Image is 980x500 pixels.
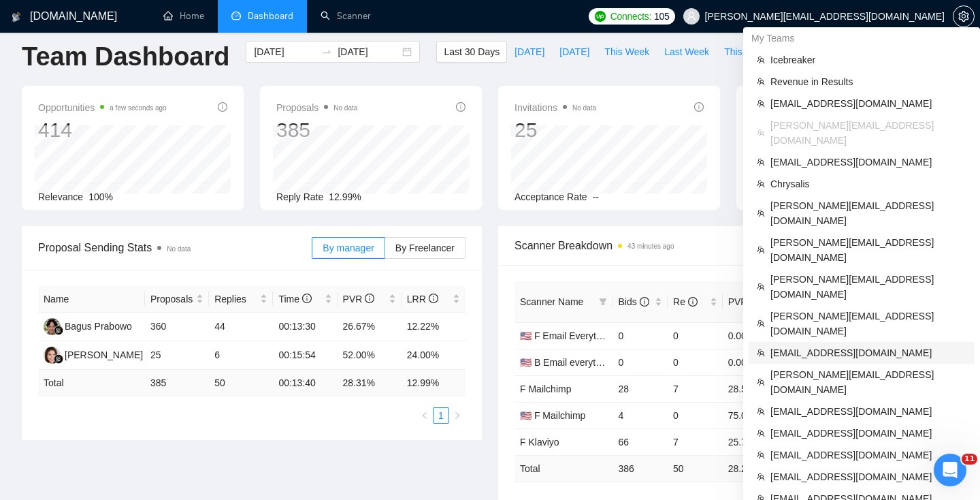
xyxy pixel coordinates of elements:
span: Scanner Name [520,296,583,307]
td: 28.31 % [338,370,402,396]
span: Opportunities [38,99,167,116]
time: 43 minutes ago [627,243,674,250]
a: BPBagus Prabowo [44,320,132,331]
span: user [687,12,696,21]
span: Scanner Breakdown [514,237,942,254]
td: 25 [145,341,209,370]
span: info-circle [688,297,698,307]
span: dashboard [231,11,241,20]
span: info-circle [694,102,704,112]
span: Time [278,294,311,304]
li: 1 [433,407,449,424]
td: 7 [668,375,723,402]
div: Bagus Prabowo [65,319,132,334]
span: Icebreaker [770,52,966,67]
img: gigradar-bm.png [54,326,63,335]
li: Next Page [449,407,465,424]
img: upwork-logo.png [595,11,606,22]
td: 75.00% [723,402,778,428]
span: [DATE] [514,44,544,59]
span: [EMAIL_ADDRESS][DOMAIN_NAME] [770,469,966,484]
img: KH [44,347,61,364]
span: left [421,411,429,420]
img: gigradar-bm.png [54,354,63,364]
span: PVR [728,296,760,307]
span: swap-right [321,46,332,57]
th: Proposals [145,286,209,313]
span: Re [673,296,698,307]
span: to [321,46,332,57]
span: info-circle [365,294,374,303]
td: 386 [612,455,668,482]
span: Revenue in Results [770,74,966,89]
span: [PERSON_NAME][EMAIL_ADDRESS][DOMAIN_NAME] [770,367,966,397]
span: Proposals [276,99,357,116]
span: filter [599,298,607,306]
span: Replies [214,292,257,307]
td: 26.67% [338,313,402,341]
button: setting [953,5,975,27]
span: Dashboard [248,10,293,22]
input: Start date [254,44,316,59]
td: 12.99 % [402,370,465,396]
span: team [757,209,765,217]
span: By manager [323,243,374,253]
a: 🇺🇸 F Email Everything [520,330,614,341]
td: 0.00% [723,349,778,375]
div: [PERSON_NAME] Heart [65,347,169,362]
span: team [757,78,765,86]
span: setting [953,11,974,22]
span: This Month [724,44,771,59]
span: This Week [604,44,649,59]
td: 00:15:54 [273,341,337,370]
span: team [757,246,765,254]
span: team [757,451,765,459]
a: KH[PERSON_NAME] Heart [44,349,169,360]
span: filter [596,292,610,312]
th: Name [38,286,145,313]
td: 0.00% [723,322,778,349]
img: logo [12,6,21,28]
button: Last 30 Days [436,41,507,63]
td: 6 [209,341,273,370]
span: No data [333,104,357,112]
span: [PERSON_NAME][EMAIL_ADDRESS][DOMAIN_NAME] [770,235,966,265]
span: Last 30 Days [444,44,500,59]
span: [EMAIL_ADDRESS][DOMAIN_NAME] [770,345,966,360]
span: LRR [407,294,438,304]
span: info-circle [218,102,227,112]
span: Acceptance Rate [514,191,587,202]
span: [EMAIL_ADDRESS][DOMAIN_NAME] [770,155,966,170]
td: 44 [209,313,273,341]
span: team [757,99,765,108]
span: info-circle [429,294,438,303]
span: team [757,319,765,328]
span: info-circle [640,297,649,307]
iframe: Intercom live chat [934,454,966,486]
td: 00:13:30 [273,313,337,341]
a: setting [953,11,975,22]
button: This Week [597,41,657,63]
td: 28.57% [723,375,778,402]
button: Last Week [657,41,717,63]
span: team [757,378,765,386]
td: 50 [668,455,723,482]
td: 0 [668,402,723,428]
h1: Team Dashboard [22,41,229,73]
button: [DATE] [552,41,597,63]
span: No data [167,245,191,253]
td: 28.24 % [723,455,778,482]
button: [DATE] [507,41,552,63]
th: Replies [209,286,273,313]
span: team [757,349,765,357]
td: 24.00% [402,341,465,370]
span: [DATE] [559,44,589,59]
div: 25 [514,117,596,143]
input: End date [338,44,399,59]
span: Proposals [150,292,193,307]
button: This Month [717,41,779,63]
span: team [757,407,765,416]
td: 0 [668,322,723,349]
td: 50 [209,370,273,396]
span: Chrysalis [770,176,966,191]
